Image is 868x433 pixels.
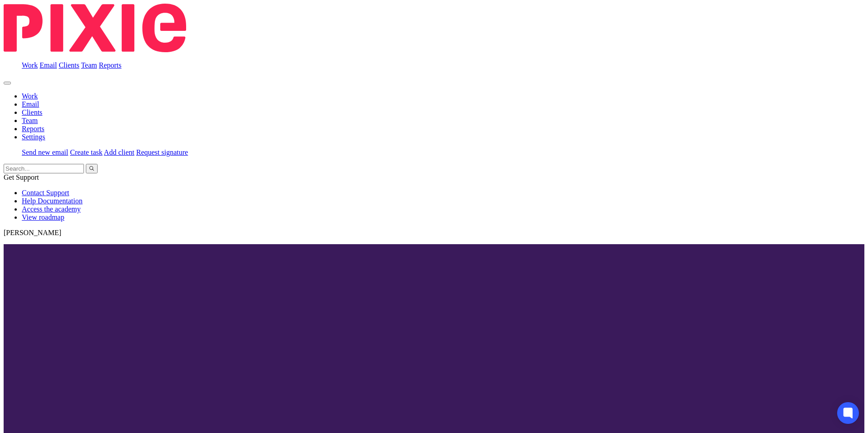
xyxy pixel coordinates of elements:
[81,61,97,69] a: Team
[22,125,44,133] a: Reports
[136,148,188,156] a: Request signature
[22,148,68,156] a: Send new email
[86,164,98,173] button: Search
[59,61,79,69] a: Clients
[4,164,84,173] input: Search
[4,229,864,237] p: [PERSON_NAME]
[104,148,134,156] a: Add client
[4,4,186,52] img: Pixie
[22,189,69,197] a: Contact Support
[22,92,38,100] a: Work
[22,197,83,205] a: Help Documentation
[22,133,45,141] a: Settings
[39,61,57,69] a: Email
[22,205,81,213] a: Access the academy
[99,61,122,69] a: Reports
[22,61,38,69] a: Work
[22,108,42,116] a: Clients
[22,117,38,124] a: Team
[22,213,64,221] a: View roadmap
[22,100,39,108] a: Email
[70,148,103,156] a: Create task
[4,173,39,181] span: Get Support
